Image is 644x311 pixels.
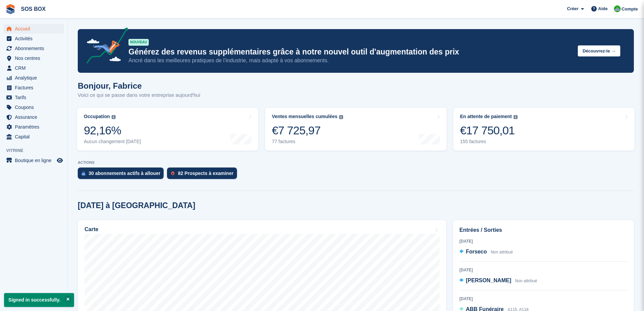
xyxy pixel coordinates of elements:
[265,108,446,151] a: Ventes mensuelles cumulées €7 725,97 77 factures
[491,250,513,254] span: Non attribué
[89,171,160,176] div: 30 abonnements actifs à allouer
[82,171,85,176] img: active_subscription_to_allocate_icon-d502201f5373d7db506a760aba3b589e785aa758c864c3986d89f69b8ff3...
[614,5,621,12] img: Fabrice
[112,115,116,119] img: icon-info-grey-7440780725fd019a000dd9b08b2336e03edf1995a4989e88bcd33f0948082b44.svg
[18,3,48,15] a: SOS BOX
[15,73,55,83] span: Analytique
[15,44,55,53] span: Abonnements
[15,112,55,122] span: Assurance
[15,34,55,43] span: Activités
[171,171,174,175] img: prospect-51fa495bee0391a8d652442698ab0144808aea92771e9ea1ae160a38d050c398.svg
[78,81,200,90] h1: Bonjour, Fabrice
[514,115,518,119] img: icon-info-grey-7440780725fd019a000dd9b08b2336e03edf1995a4989e88bcd33f0948082b44.svg
[3,34,64,43] a: menu
[167,168,240,182] a: 82 Prospects à examiner
[272,139,343,145] div: 77 factures
[56,156,64,164] a: Boutique d'aperçu
[3,24,64,34] a: menu
[78,201,195,210] h2: [DATE] à [GEOGRAPHIC_DATA]
[128,57,572,64] p: Ancré dans les meilleures pratiques de l’industrie, mais adapté à vos abonnements.
[5,4,16,14] img: stora-icon-8386f47178a22dfd0bd8f6a31ec36ba5ce8667c1dd55bd0f319d3a0aa187defe.svg
[459,226,627,234] h2: Entrées / Sorties
[453,108,635,151] a: En attente de paiement €17 750,01 155 factures
[567,5,578,12] span: Créer
[3,122,64,132] a: menu
[460,114,512,119] div: En attente de paiement
[3,132,64,141] a: menu
[459,296,627,302] div: [DATE]
[81,27,128,66] img: price-adjustments-announcement-icon-8257ccfd72463d97f412b2fc003d46551f7dbcb40ab6d574587a9cd5c0d94...
[77,108,258,151] a: Occupation 92,16% Aucun changement [DATE]
[459,276,537,285] a: [PERSON_NAME] Non attribué
[598,5,607,12] span: Aide
[466,277,511,283] span: [PERSON_NAME]
[15,156,55,165] span: Boutique en ligne
[78,168,167,182] a: 30 abonnements actifs à allouer
[460,124,518,137] div: €17 750,01
[272,124,343,137] div: €7 725,97
[3,83,64,92] a: menu
[128,39,149,46] div: NOUVEAU
[3,103,64,112] a: menu
[578,45,620,57] button: Découvrez-le →
[3,63,64,73] a: menu
[3,53,64,63] a: menu
[460,139,518,145] div: 155 factures
[339,115,343,119] img: icon-info-grey-7440780725fd019a000dd9b08b2336e03edf1995a4989e88bcd33f0948082b44.svg
[3,156,64,165] a: menu
[15,132,55,141] span: Capital
[272,114,337,119] div: Ventes mensuelles cumulées
[3,112,64,122] a: menu
[4,293,74,307] p: Signed in successfully.
[15,122,55,132] span: Paramètres
[459,238,627,244] div: [DATE]
[15,24,55,34] span: Accueil
[78,160,634,165] p: ACTIONS
[15,103,55,112] span: Coupons
[78,91,200,99] p: Voici ce qui se passe dans votre entreprise aujourd'hui
[84,114,110,119] div: Occupation
[3,93,64,102] a: menu
[15,93,55,102] span: Tarifs
[84,124,141,137] div: 92,16%
[515,279,537,283] span: Non attribué
[84,139,141,145] div: Aucun changement [DATE]
[15,53,55,63] span: Nos centres
[3,73,64,83] a: menu
[459,267,627,273] div: [DATE]
[459,248,513,257] a: Forseco Non attribué
[622,6,638,13] span: Compte
[178,171,233,176] div: 82 Prospects à examiner
[15,63,55,73] span: CRM
[15,83,55,92] span: Factures
[466,249,487,254] span: Forseco
[128,47,572,57] p: Générez des revenus supplémentaires grâce à notre nouvel outil d'augmentation des prix
[3,44,64,53] a: menu
[6,147,67,154] span: Vitrine
[85,226,98,232] h2: Carte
